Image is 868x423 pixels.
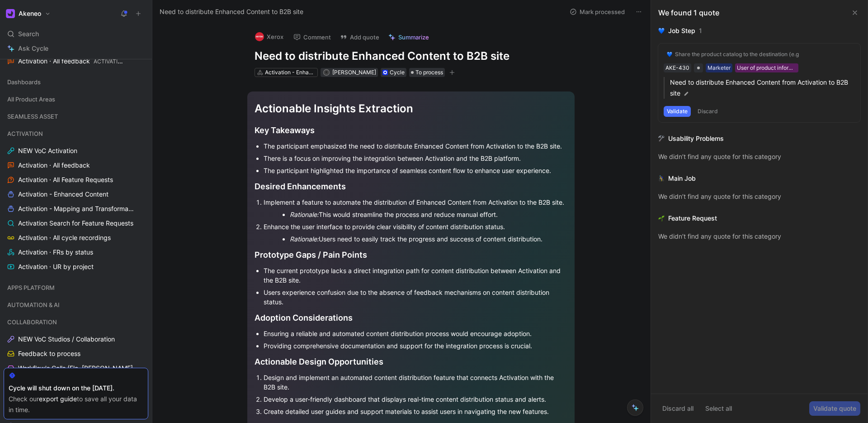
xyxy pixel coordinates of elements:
span: All Product Areas [7,95,55,104]
a: Workflow's Calls (Flo, [PERSON_NAME], [PERSON_NAME]) [4,361,148,375]
span: AUTOMATION & AI [7,300,60,309]
a: Ask Cycle [4,42,148,55]
a: Activation · FRs by status [4,245,148,259]
img: 🛠️ [658,135,665,142]
span: COLLABORATION [7,317,57,327]
span: Activation - Mapping and Transformation [18,204,136,213]
div: Dashboards [4,75,148,89]
div: Feature Request [668,213,717,224]
button: Validate [664,106,691,117]
div: ACTIVATION [4,127,148,140]
button: Validate quote [809,401,860,416]
span: Activation · All feedback [18,57,125,66]
span: Activation · FRs by status [18,248,93,257]
div: COLLABORATION [4,315,148,329]
div: Users need to easily track the progress and success of content distribution. [290,234,550,244]
span: NEW VoC Activation [18,146,77,155]
div: SEAMLESS ASSET [4,110,148,126]
button: Mark processed [566,5,629,18]
span: Activation · All cycle recordings [18,233,111,242]
img: Akeneo [6,9,15,18]
span: APPS PLATFORM [7,283,55,292]
div: Job Step [668,25,695,36]
span: Summarize [398,33,429,41]
span: Dashboards [7,77,41,87]
img: 💙 [667,52,672,57]
div: Actionable Insights Extraction [255,101,567,117]
div: Dashboards [4,75,148,91]
span: Activation - Enhanced Content [18,190,108,199]
div: Implement a feature to automate the distribution of Enhanced Content from Activation to the B2B s... [264,197,567,207]
a: Activation - Mapping and Transformation [4,202,148,216]
a: Activation · All cycle recordings [4,231,148,245]
a: NEW VoC Activation [4,144,148,158]
div: We found 1 quote [658,7,719,18]
em: Rationale: [290,235,319,243]
span: NEW VoC Studios / Collaboration [18,335,115,344]
div: Search [4,27,148,41]
div: Design and implement an automated content distribution feature that connects Activation with the ... [264,373,567,392]
a: Feedback to process [4,347,148,361]
div: AUTOMATION & AI [4,298,148,314]
div: Main Job [668,173,696,184]
img: pen.svg [683,91,689,97]
div: The current prototype lacks a direct integration path for content distribution between Activation... [264,266,567,285]
span: ACTIVATION [7,129,43,138]
div: Adoption Considerations [255,312,567,324]
div: All Product Areas [4,92,148,109]
span: Activation Search for Feature Requests [18,219,133,228]
em: Rationale: [290,211,319,218]
a: Activation - Enhanced Content [4,187,148,201]
a: Activation · UR by project [4,260,148,274]
button: Add quote [336,31,383,43]
p: Need to distribute Enhanced Content from Activation to B2B site [670,77,855,99]
div: There is a focus on improving the integration between Activation and the B2B platform. [264,154,567,163]
div: Cycle will shut down on the [DATE]. [9,383,143,394]
div: All Product Areas [4,92,148,106]
img: 🚴‍♂️ [658,175,665,182]
span: To process [415,68,443,77]
div: Activation - Enhanced content [265,68,316,77]
span: Activation · All feedback [18,161,90,170]
div: The participant highlighted the importance of seamless content flow to enhance user experience. [264,166,567,175]
div: We didn’t find any quote for this category [658,191,860,202]
button: Discard [694,106,721,117]
button: 💙Share the product catalog to the destination (e.g [664,49,802,60]
div: To process [409,68,445,77]
span: ACTIVATION [94,58,126,65]
button: Discard all [658,401,698,416]
div: 1 [699,25,702,36]
span: Ask Cycle [18,43,48,54]
div: This would streamline the process and reduce manual effort. [290,210,550,219]
button: Summarize [384,31,433,43]
h1: Need to distribute Enhanced Content to B2B site [255,49,567,63]
a: Activation Search for Feature Requests [4,216,148,230]
button: AkeneoAkeneo [4,7,53,20]
a: NEW VoC Studios / Collaboration [4,332,148,346]
a: Activation · All Feature Requests [4,173,148,187]
div: ACTIVATIONNEW VoC ActivationActivation · All feedbackActivation · All Feature RequestsActivation ... [4,127,148,274]
div: Usability Problems [668,133,724,144]
div: APPS PLATFORM [4,281,148,297]
span: SEAMLESS ASSET [7,112,58,121]
div: Users experience confusion due to the absence of feedback mechanisms on content distribution status. [264,288,567,307]
div: The participant emphasized the need to distribute Enhanced Content from Activation to the B2B site. [264,141,567,151]
img: 💙 [658,28,665,34]
div: Actionable Design Opportunities [255,356,567,368]
a: Activation · All feedback [4,159,148,172]
h1: Akeneo [19,10,41,18]
a: Activation · All feedbackACTIVATION [4,54,148,68]
button: Select all [701,401,736,416]
div: Create detailed user guides and support materials to assist users in navigating the new features. [264,407,567,416]
span: Search [18,29,39,39]
div: Develop a user-friendly dashboard that displays real-time content distribution status and alerts. [264,394,567,404]
div: Prototype Gaps / Pain Points [255,249,567,261]
span: Activation · All Feature Requests [18,175,113,184]
div: APPS PLATFORM [4,281,148,294]
a: export guide [39,395,77,403]
img: 🌱 [658,215,665,221]
span: [PERSON_NAME] [332,69,376,76]
img: logo [255,32,264,41]
div: Desired Enhancements [255,180,567,192]
div: Enhance the user interface to provide clear visibility of content distribution status. [264,222,567,231]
